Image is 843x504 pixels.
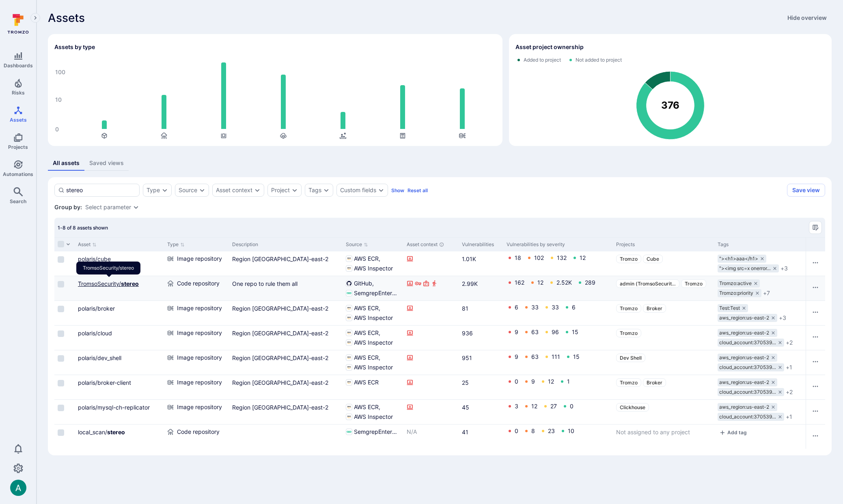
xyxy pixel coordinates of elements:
[718,378,804,396] div: tags-cell-asset
[647,305,662,311] span: Broker
[718,255,766,263] div: "><h1>aaa</h1>
[714,375,808,399] div: Cell for Tags
[346,241,368,248] button: Sort by Source
[462,255,476,262] a: 1.01K
[459,400,503,424] div: Cell for Vulnerabilities
[30,13,40,23] button: Expand navigation menu
[54,251,75,276] div: Cell for selection
[343,326,403,350] div: Cell for Source
[620,330,638,336] span: Tromzo
[354,363,393,371] span: AWS Inspector
[685,281,703,287] span: Tromzo
[503,350,613,375] div: Cell for Vulnerabilities by severity
[354,329,380,337] span: AWS ECR
[12,90,25,96] span: Risks
[462,280,478,287] a: 2.99K
[616,354,645,362] a: Dev Shell
[75,375,164,399] div: Cell for Asset
[54,43,95,51] h2: Assets by type
[78,379,131,386] a: polaris/broker-client
[75,326,164,350] div: Cell for Asset
[718,279,760,287] div: Tromzo:active
[643,255,663,263] a: Cube
[786,363,792,371] span: + 1
[548,427,555,434] a: 23
[85,204,131,210] button: Select parameter
[515,279,524,286] a: 162
[515,43,584,51] h2: Asset project ownership
[719,280,752,287] span: Tromzo:active
[354,255,380,263] span: AWS ECR
[515,403,518,410] a: 3
[719,305,740,311] span: Test:Test
[354,403,380,411] span: AWS ECR
[763,289,770,297] span: + 7
[354,413,393,421] span: AWS Inspector
[620,305,638,311] span: Tromzo
[4,62,33,69] span: Dashboards
[787,184,825,197] button: Save view
[580,254,586,261] a: 12
[177,354,222,362] span: Image repository
[216,187,252,193] div: Asset context
[616,255,641,263] a: Tromzo
[162,187,168,193] button: Expand dropdown
[503,276,613,300] div: Cell for Vulnerabilities by severity
[718,378,777,386] div: aws_region:us-east-2
[54,276,75,300] div: Cell for selection
[719,330,769,336] span: aws_region:us-east-2
[548,378,554,385] a: 12
[809,281,822,294] button: Row actions menu
[613,276,714,300] div: Cell for Projects
[308,187,321,193] button: Tags
[613,301,714,325] div: Cell for Projects
[439,242,444,247] div: Automatically discovered context associated with the asset
[10,198,26,204] span: Search
[354,378,379,386] span: AWS ECR
[229,326,343,350] div: Cell for Description
[550,403,557,410] a: 27
[718,354,777,362] div: aws_region:us-east-2
[616,329,641,337] a: Tromzo
[503,251,613,276] div: Cell for Vulnerabilities by severity
[718,403,804,421] div: tags-cell-asset
[177,378,222,386] span: Image repository
[718,304,748,312] div: Test:Test
[167,241,185,248] button: Sort by Type
[616,403,649,412] a: Clickhouse
[714,400,808,424] div: Cell for Tags
[557,254,567,261] a: 132
[585,279,595,286] a: 289
[58,281,64,287] span: Select row
[719,255,758,262] span: "><h1>aaa</h1>
[714,276,808,300] div: Cell for Tags
[613,251,714,276] div: Cell for Projects
[403,350,459,375] div: Cell for Asset context
[271,187,290,193] div: Project
[78,241,97,248] button: Sort by Asset
[719,414,776,420] span: cloud_account:370539 …
[403,276,459,300] div: Cell for Asset context
[66,186,136,194] input: Search asset
[620,281,676,287] span: admin (TromsoSecurit …
[53,159,80,167] div: All assets
[616,378,641,387] a: Tromzo
[809,306,822,319] button: Row actions menu
[567,378,570,385] a: 1
[809,380,822,393] button: Row actions menu
[232,241,339,248] div: Description
[620,404,645,410] span: Clickhouse
[78,354,121,361] a: polaris/dev_shell
[459,375,503,399] div: Cell for Vulnerabilities
[407,187,428,193] button: Reset all
[809,405,822,418] button: Row actions menu
[531,353,539,360] a: 63
[515,328,518,335] a: 9
[10,480,26,496] div: Arjan Dehar
[503,375,613,399] div: Cell for Vulnerabilities by severity
[503,400,613,424] div: Cell for Vulnerabilities by severity
[809,355,822,368] button: Row actions menu
[459,301,503,325] div: Cell for Vulnerabilities
[177,255,222,263] span: Image repository
[718,241,804,248] div: Tags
